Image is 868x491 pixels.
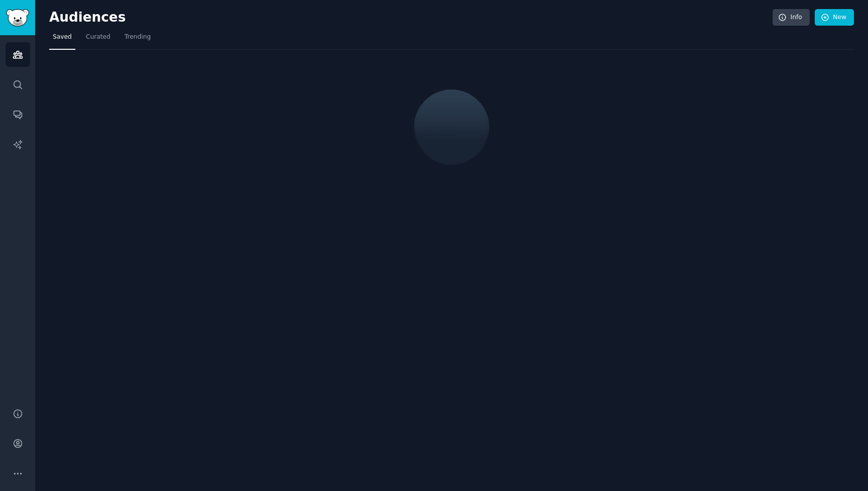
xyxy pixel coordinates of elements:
[86,33,111,42] span: Curated
[53,33,72,42] span: Saved
[125,33,151,42] span: Trending
[82,29,114,50] a: Curated
[49,29,75,50] a: Saved
[815,9,854,26] a: New
[6,9,29,27] img: GummySearch logo
[773,9,810,26] a: Info
[49,10,773,26] h2: Audiences
[121,29,154,50] a: Trending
